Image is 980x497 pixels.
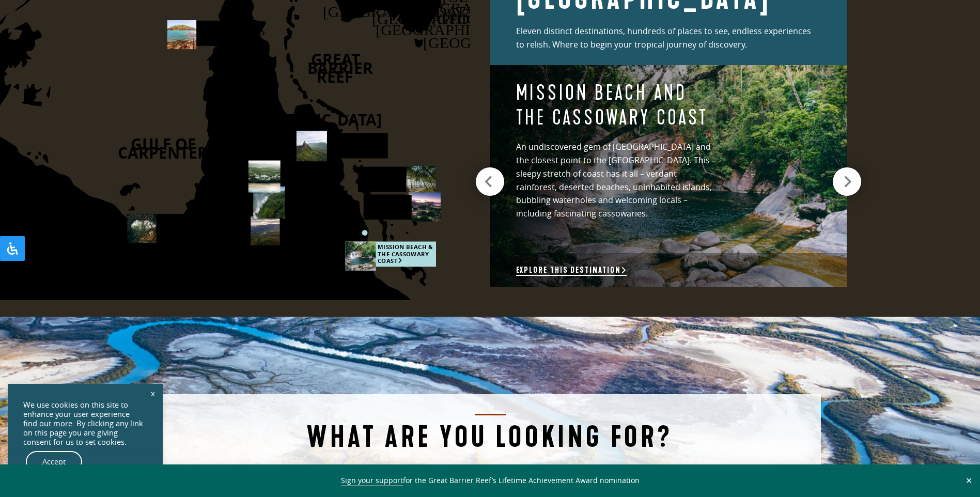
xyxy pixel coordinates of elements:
[307,57,373,79] text: BARRIER
[223,118,312,139] text: PENINSULA
[185,414,795,455] h2: What are you looking for?
[118,143,224,164] text: CARPENTERIA
[317,66,353,87] text: REEF
[516,81,714,130] h4: Mission Beach and The Cassowary Coast
[963,476,975,485] button: Close
[516,265,627,276] a: Explore this destination
[423,34,581,51] text: [GEOGRAPHIC_DATA]
[311,49,360,70] text: GREAT
[376,21,534,38] text: [GEOGRAPHIC_DATA]
[146,382,160,405] a: x
[23,400,147,447] div: We use cookies on this site to enhance your user experience . By clicking any link on this page y...
[516,25,821,52] p: Eleven distinct destinations, hundreds of places to see, endless experiences to relish. Where to ...
[224,109,381,130] text: [GEOGRAPHIC_DATA]
[341,475,403,486] a: Sign your support
[130,134,195,155] text: GULF OF
[23,419,72,428] a: find out more
[322,3,480,20] text: [GEOGRAPHIC_DATA]
[26,451,82,473] a: Accept
[341,475,640,486] span: for the Great Barrier Reef’s Lifetime Achievement Award nomination
[372,10,530,27] text: [GEOGRAPHIC_DATA]
[516,141,714,221] p: An undiscovered gem of [GEOGRAPHIC_DATA] and the closest point to the [GEOGRAPHIC_DATA]. This sle...
[6,242,19,255] svg: Open Accessibility Panel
